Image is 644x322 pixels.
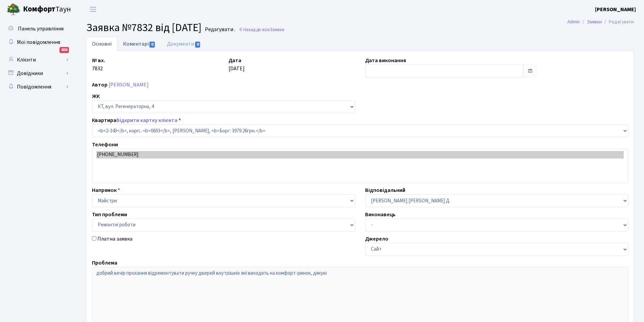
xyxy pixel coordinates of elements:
a: Відкрити картку клієнта [116,117,177,124]
div: 604 [59,47,69,53]
span: Заявки [270,26,284,33]
a: Коментарі [117,37,161,51]
label: Відповідальний [365,186,405,194]
a: Заявки [587,18,602,25]
a: Панель управління [3,22,71,35]
label: Проблема [92,259,117,267]
label: Напрямок [92,186,120,194]
span: 0 [149,42,155,48]
small: Редагувати . [204,26,235,33]
label: Квартира [92,116,181,124]
a: Клієнти [3,53,71,67]
option: [PHONE_NUMBER] [96,151,624,158]
label: Дата виконання [365,56,406,65]
a: Основні [86,37,117,51]
b: Комфорт [23,4,55,15]
span: Заявка №7832 від [DATE] [86,20,201,35]
a: [PERSON_NAME] [109,81,149,89]
label: Платна заявка [97,235,133,243]
label: ЖК [92,92,100,100]
div: 7832 [87,56,223,77]
a: Документи [161,37,207,51]
a: Повідомлення [3,80,71,94]
label: Телефони [92,141,118,149]
a: Admin [567,18,580,25]
a: Назад до всіхЗаявки [239,26,284,33]
div: [DATE] [223,56,360,77]
nav: breadcrumb [557,15,644,29]
label: Дата [229,56,241,65]
label: Виконавець [365,210,396,219]
label: № вх. [92,56,105,65]
select: ) [92,219,355,231]
span: Панель управління [18,25,64,32]
a: [PERSON_NAME] [595,5,636,14]
span: 0 [195,42,200,48]
select: ) [92,124,628,137]
a: Мої повідомлення604 [3,35,71,49]
b: [PERSON_NAME] [595,6,636,13]
label: Тип проблеми [92,210,127,219]
span: Мої повідомлення [17,39,60,46]
a: Довідники [3,67,71,80]
label: Автор [92,81,108,89]
button: Переключити навігацію [85,4,101,15]
img: logo.png [7,3,20,16]
label: Джерело [365,235,388,243]
li: Редагувати [602,18,634,26]
span: Таун [23,4,71,15]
